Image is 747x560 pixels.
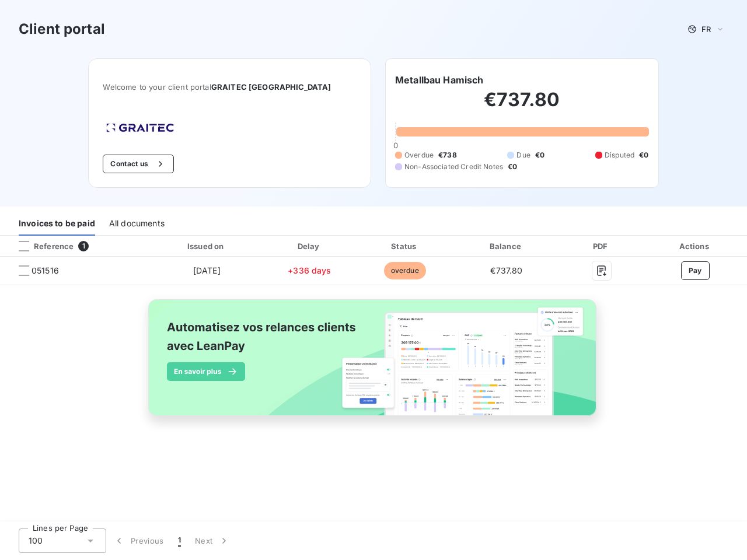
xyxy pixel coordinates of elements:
[404,162,503,172] span: Non-Associated Credit Notes
[103,120,177,136] img: Company logo
[395,73,484,87] h6: Metallbau Hamisch
[103,155,173,173] button: Contact us
[188,528,237,553] button: Next
[78,241,89,251] span: 1
[288,265,331,275] span: +336 days
[32,265,59,276] span: 051516
[384,262,426,279] span: overdue
[193,265,221,275] span: [DATE]
[153,240,260,252] div: Issued on
[19,19,105,40] h3: Client portal
[645,240,745,252] div: Actions
[265,240,354,252] div: Delay
[109,211,165,236] div: All documents
[211,82,331,92] span: GRAITEC [GEOGRAPHIC_DATA]
[395,88,649,123] h2: €737.80
[535,150,544,160] span: €0
[562,240,641,252] div: PDF
[456,240,557,252] div: Balance
[438,150,457,160] span: €738
[19,211,95,236] div: Invoices to be paid
[138,292,609,436] img: banner
[681,261,710,280] button: Pay
[701,24,711,34] span: FR
[508,162,517,172] span: €0
[171,528,188,553] button: 1
[639,150,648,160] span: €0
[404,150,434,160] span: Overdue
[516,150,530,160] span: Due
[490,265,522,275] span: €737.80
[605,150,634,160] span: Disputed
[29,535,43,547] span: 100
[178,535,181,547] span: 1
[9,241,74,251] div: Reference
[358,240,451,252] div: Status
[393,141,398,150] span: 0
[103,82,357,92] span: Welcome to your client portal
[106,528,171,553] button: Previous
